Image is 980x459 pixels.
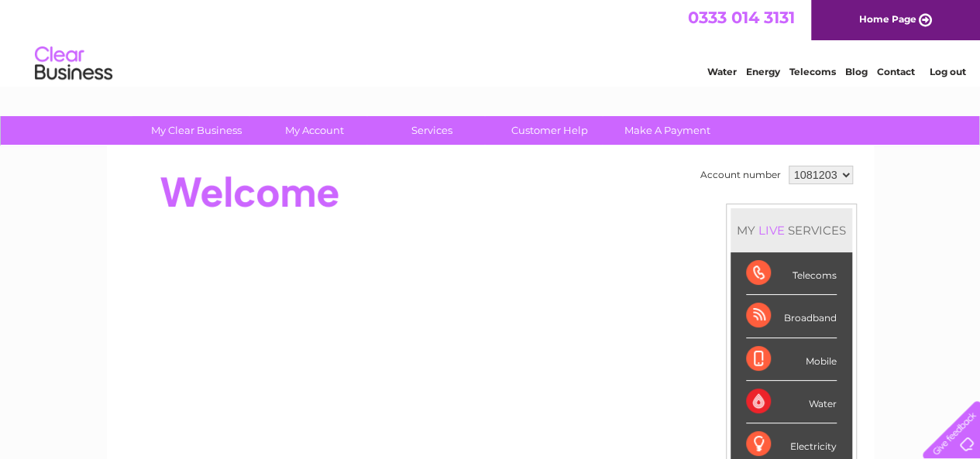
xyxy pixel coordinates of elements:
[250,116,378,145] a: My Account
[929,66,965,77] a: Log out
[746,252,837,295] div: Telecoms
[877,66,915,77] a: Contact
[755,223,788,238] div: LIVE
[789,66,836,77] a: Telecoms
[746,66,780,77] a: Energy
[845,66,868,77] a: Blog
[368,116,496,145] a: Services
[731,208,852,252] div: MY SERVICES
[696,162,785,188] td: Account number
[486,116,614,145] a: Customer Help
[746,338,837,381] div: Mobile
[34,40,113,87] img: logo.png
[707,66,737,77] a: Water
[125,9,857,75] div: Clear Business is a trading name of Verastar Limited (registered in [GEOGRAPHIC_DATA] No. 3667643...
[746,295,837,337] div: Broadband
[688,8,795,27] a: 0333 014 3131
[132,116,260,145] a: My Clear Business
[603,116,731,145] a: Make A Payment
[746,381,837,423] div: Water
